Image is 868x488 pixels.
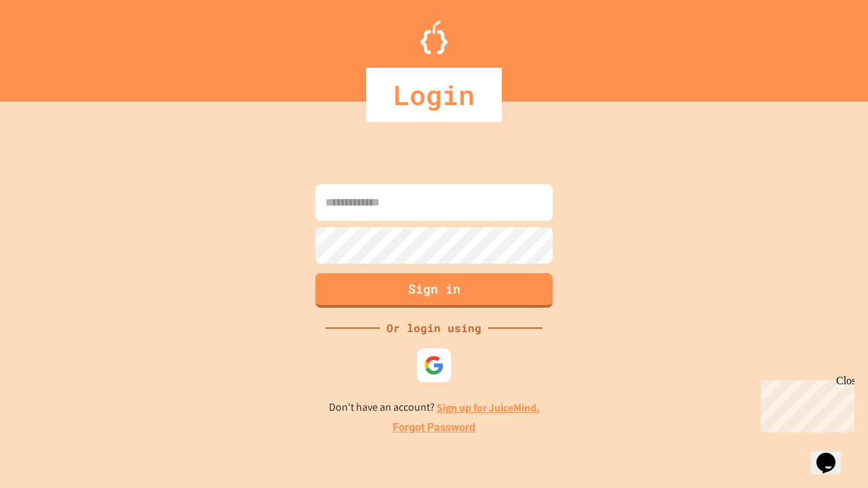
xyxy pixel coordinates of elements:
a: Sign up for JuiceMind. [437,401,540,415]
div: Or login using [380,320,488,336]
button: Sign in [315,273,553,308]
p: Don't have an account? [329,399,540,416]
img: Logo.svg [420,20,448,54]
iframe: chat widget [811,434,854,474]
div: Chat with us now!Close [5,5,94,86]
iframe: chat widget [755,375,854,432]
img: google-icon.svg [424,355,444,375]
a: Forgot Password [393,420,475,436]
div: Login [366,68,502,122]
